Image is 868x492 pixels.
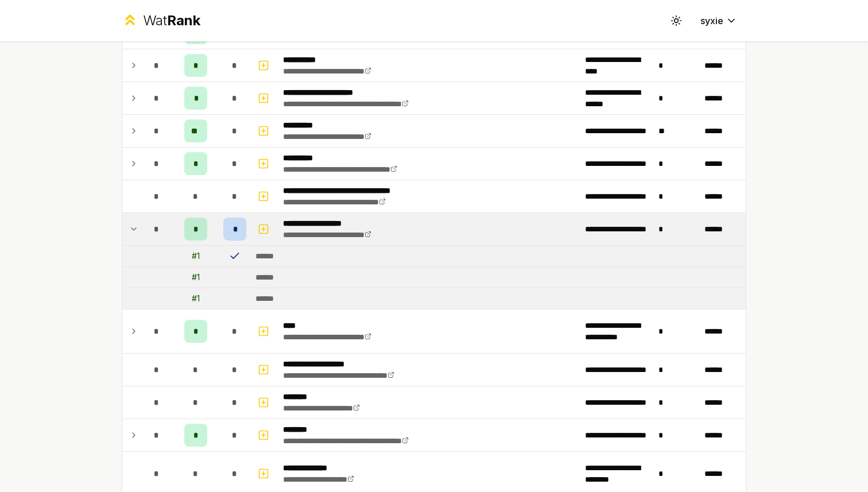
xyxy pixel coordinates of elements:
[143,11,200,30] div: Wat
[192,293,200,304] div: # 1
[167,12,200,29] span: Rank
[691,10,746,31] button: syxie
[192,250,200,262] div: # 1
[700,14,723,28] span: syxie
[192,272,200,283] div: # 1
[122,11,200,30] a: WatRank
